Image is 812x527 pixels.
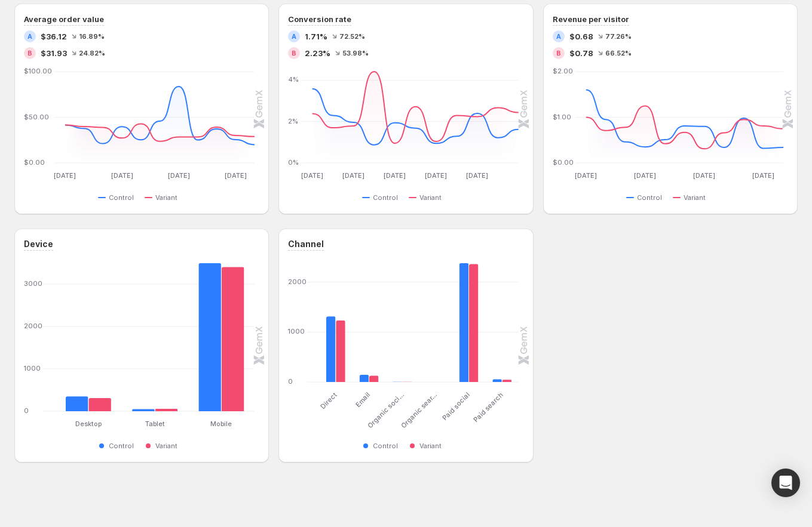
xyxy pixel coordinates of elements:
text: Organic soci… [366,390,406,430]
h3: Device [24,238,53,250]
text: Mobile [210,420,232,428]
text: 3000 [24,279,42,288]
text: [DATE] [467,171,489,180]
h2: B [292,50,296,57]
button: Control [626,190,667,205]
rect: Variant 46 [502,351,511,382]
text: $1.00 [553,113,571,121]
text: [DATE] [343,171,365,180]
h2: A [556,33,561,40]
span: $36.12 [41,30,67,42]
text: 2000 [24,322,42,330]
text: [DATE] [752,171,774,180]
g: Desktop: Control 348,Variant 309 [55,263,121,411]
span: 66.52 % [605,50,632,57]
rect: Control 2378 [459,263,469,382]
text: 0 [24,406,29,415]
text: [DATE] [225,171,247,180]
g: Tablet: Control 49,Variant 55 [121,263,188,411]
div: Open Intercom Messenger [771,469,800,497]
span: 77.26 % [605,33,632,40]
text: [DATE] [384,171,406,180]
text: Desktop [75,420,102,428]
rect: Control 3495 [198,263,221,411]
span: Control [373,193,398,202]
rect: Control 55 [493,350,502,382]
rect: Control 2 [393,353,403,382]
text: 2% [288,117,298,125]
text: [DATE] [575,171,597,180]
text: [DATE] [168,171,190,180]
button: Control [362,190,403,205]
text: [DATE] [301,171,323,180]
span: 16.89 % [79,33,105,40]
text: $100.00 [24,67,52,75]
h3: Channel [288,238,324,250]
h2: A [27,33,32,40]
button: Variant [145,190,182,205]
span: Variant [419,193,442,202]
g: Organic social: Control 2,Variant 4 [386,263,419,382]
g: Organic search: Control 1,Variant 1 [419,263,452,382]
g: Direct: Control 1312,Variant 1232 [319,263,353,382]
text: $50.00 [24,113,49,121]
button: Variant [673,190,710,205]
rect: Variant 1232 [336,292,345,382]
h2: B [27,50,32,57]
rect: Control 348 [66,368,88,411]
button: Variant [409,190,446,205]
button: Control [98,439,139,453]
text: [DATE] [634,171,656,180]
g: Paid social: Control 2378,Variant 2360 [452,263,486,382]
span: $0.68 [569,30,593,42]
g: Paid search: Control 55,Variant 46 [486,263,519,382]
text: [DATE] [54,171,76,180]
g: Email: Control 144,Variant 124 [353,263,386,382]
rect: Variant 4 [402,353,412,382]
span: Control [373,441,398,451]
text: 4% [288,75,299,84]
text: [DATE] [111,171,133,180]
rect: Control 49 [132,381,155,411]
text: $0.00 [553,158,574,167]
span: 2.23% [305,47,330,59]
rect: Variant 2360 [469,263,479,382]
h2: B [556,50,561,57]
rect: Variant 124 [369,347,379,382]
rect: Variant 1 [436,353,445,382]
g: Mobile: Control 3495,Variant 3403 [188,263,255,411]
text: 0% [288,158,299,167]
h3: Conversion rate [288,13,351,25]
text: Tablet [145,420,165,428]
rect: Control 1312 [326,288,336,382]
span: Variant [419,441,442,451]
span: 24.82 % [79,50,105,57]
text: 1000 [288,327,305,335]
span: 53.98 % [342,50,369,57]
rect: Variant 3403 [221,263,244,411]
text: Direct [319,390,339,410]
span: Control [637,193,662,202]
button: Control [362,439,403,453]
button: Control [98,190,139,205]
text: Paid search [472,390,505,424]
rect: Variant 309 [88,369,111,411]
rect: Control 1 [426,353,436,382]
h3: Average order value [24,13,104,25]
span: $31.93 [41,47,67,59]
span: Control [109,441,134,451]
rect: Variant 55 [155,380,177,411]
text: [DATE] [425,171,448,180]
button: Variant [145,439,182,453]
text: 0 [288,377,293,386]
text: $0.00 [24,158,45,167]
span: Control [109,193,134,202]
text: 1000 [24,364,41,372]
span: $0.78 [569,47,593,59]
span: Variant [155,441,177,451]
h3: Revenue per visitor [553,13,629,25]
span: 72.52 % [339,33,365,40]
text: 2000 [288,278,307,286]
span: Variant [155,193,177,202]
text: [DATE] [693,171,715,180]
